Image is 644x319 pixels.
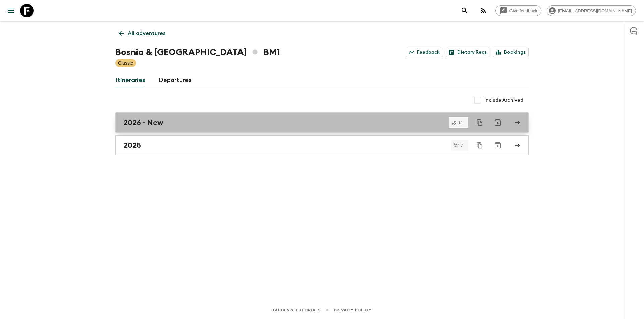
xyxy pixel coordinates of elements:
a: All adventures [115,27,169,40]
a: Dietary Reqs [446,48,490,57]
a: Departures [159,72,192,88]
span: Include Archived [484,97,523,104]
button: Archive [491,116,504,129]
a: Bookings [493,48,529,57]
h2: 2025 [124,141,141,150]
span: [EMAIL_ADDRESS][DOMAIN_NAME] [554,8,636,13]
a: Privacy Policy [334,306,371,314]
p: All adventures [128,29,165,37]
a: Guides & Tutorials [273,306,321,314]
button: Duplicate [474,116,486,129]
button: Duplicate [474,139,486,151]
a: 2026 - New [115,112,529,133]
button: menu [4,4,17,17]
p: Classic [118,60,133,66]
span: Give feedback [506,8,541,13]
h1: Bosnia & [GEOGRAPHIC_DATA] BM1 [115,46,280,59]
span: 11 [454,121,467,125]
span: 7 [457,143,467,148]
button: Archive [491,139,504,152]
h2: 2026 - New [124,118,163,127]
div: [EMAIL_ADDRESS][DOMAIN_NAME] [547,5,636,16]
button: search adventures [458,4,471,17]
a: Itineraries [115,72,145,88]
a: Give feedback [495,5,541,16]
a: 2025 [115,135,529,155]
a: Feedback [406,48,443,57]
